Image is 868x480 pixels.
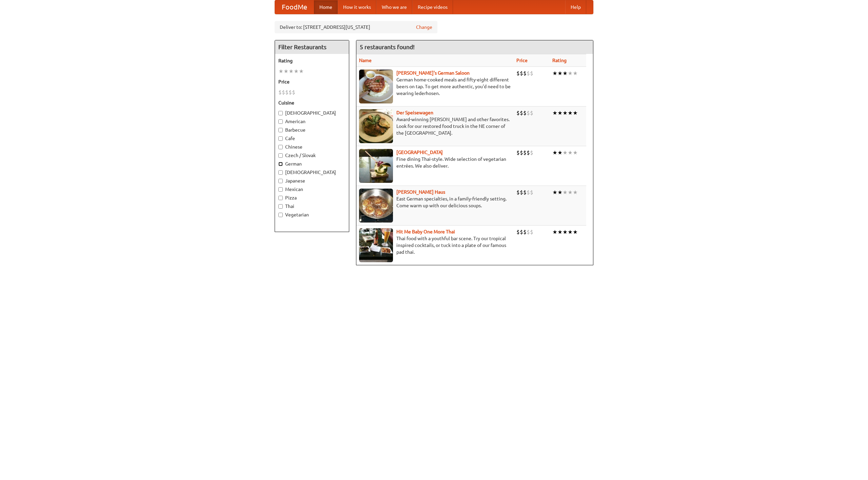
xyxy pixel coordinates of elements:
li: $ [527,228,530,236]
li: ★ [552,70,557,77]
a: [PERSON_NAME]'s German Saloon [396,70,470,76]
li: ★ [573,70,578,77]
a: Change [416,24,432,31]
li: ★ [568,70,573,77]
li: $ [520,228,523,236]
li: ★ [557,149,563,156]
li: ★ [568,109,573,117]
label: Pizza [278,194,346,201]
li: $ [530,109,533,117]
h4: Filter Restaurants [275,40,349,54]
li: ★ [568,228,573,236]
a: Der Speisewagen [396,110,433,115]
li: ★ [568,189,573,196]
a: Help [565,0,586,14]
p: German home-cooked meals and fifty-eight different beers on tap. To get more authentic, you'd nee... [359,76,511,97]
img: kohlhaus.jpg [359,189,393,223]
input: German [278,162,283,166]
li: $ [527,109,530,117]
input: Vegetarian [278,213,283,217]
h5: Cuisine [278,99,346,106]
h5: Rating [278,57,346,64]
li: $ [523,70,527,77]
li: $ [520,149,523,156]
input: Chinese [278,145,283,149]
ng-pluralize: 5 restaurants found! [360,44,415,50]
input: Barbecue [278,128,283,132]
li: ★ [573,149,578,156]
li: ★ [573,228,578,236]
h5: Price [278,78,346,85]
li: $ [285,89,289,96]
li: ★ [294,68,299,75]
li: ★ [557,70,563,77]
li: ★ [557,109,563,117]
li: $ [523,189,527,196]
li: $ [520,70,523,77]
input: American [278,119,283,124]
input: Cafe [278,136,283,141]
input: Mexican [278,187,283,192]
li: ★ [557,228,563,236]
li: ★ [563,189,568,196]
p: Fine dining Thai-style. Wide selection of vegetarian entrées. We also deliver. [359,156,511,169]
li: $ [520,109,523,117]
li: ★ [552,149,557,156]
li: $ [516,109,520,117]
a: Name [359,58,372,63]
input: [DEMOGRAPHIC_DATA] [278,170,283,175]
a: Hit Me Baby One More Thai [396,229,455,234]
a: FoodMe [275,0,314,14]
li: $ [523,149,527,156]
li: ★ [278,68,283,75]
li: ★ [557,189,563,196]
a: Recipe videos [412,0,453,14]
a: Who we are [376,0,412,14]
label: Japanese [278,177,346,184]
li: ★ [568,149,573,156]
li: $ [520,189,523,196]
li: $ [289,89,292,96]
a: How it works [338,0,376,14]
li: $ [516,189,520,196]
label: [DEMOGRAPHIC_DATA] [278,110,346,116]
li: ★ [563,109,568,117]
input: Japanese [278,179,283,183]
li: $ [516,70,520,77]
img: babythai.jpg [359,228,393,262]
li: ★ [283,68,289,75]
input: [DEMOGRAPHIC_DATA] [278,111,283,115]
li: ★ [563,228,568,236]
li: $ [530,228,533,236]
li: $ [530,70,533,77]
li: ★ [552,228,557,236]
li: ★ [299,68,304,75]
label: [DEMOGRAPHIC_DATA] [278,169,346,176]
a: [PERSON_NAME] Haus [396,189,445,195]
a: [GEOGRAPHIC_DATA] [396,150,443,155]
li: $ [530,189,533,196]
li: ★ [563,149,568,156]
li: ★ [289,68,294,75]
p: Thai food with a youthful bar scene. Try our tropical inspired cocktails, or tuck into a plate of... [359,235,511,255]
p: Award-winning [PERSON_NAME] and other favorites. Look for our restored food truck in the NE corne... [359,116,511,136]
img: speisewagen.jpg [359,109,393,143]
label: Cafe [278,135,346,142]
li: ★ [563,70,568,77]
input: Czech / Slovak [278,153,283,158]
li: $ [527,189,530,196]
li: $ [523,109,527,117]
label: Chinese [278,143,346,150]
li: $ [527,149,530,156]
li: $ [530,149,533,156]
label: Barbecue [278,127,346,133]
label: American [278,118,346,125]
input: Pizza [278,196,283,200]
li: ★ [573,109,578,117]
li: $ [292,89,295,96]
li: $ [527,70,530,77]
a: Price [516,58,528,63]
